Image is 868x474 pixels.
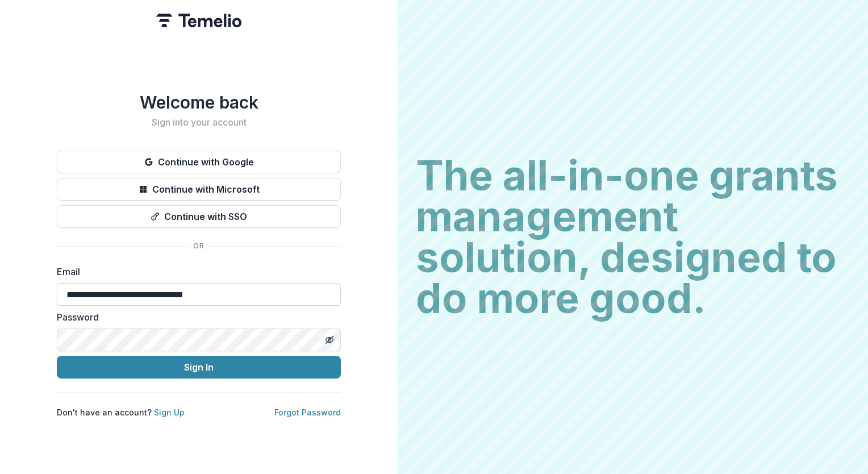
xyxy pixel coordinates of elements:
[57,92,341,113] h1: Welcome back
[57,310,334,324] label: Password
[57,178,341,201] button: Continue with Microsoft
[57,406,185,418] p: Don't have an account?
[57,151,341,173] button: Continue with Google
[57,205,341,228] button: Continue with SSO
[154,408,185,417] a: Sign Up
[320,331,339,349] button: Toggle password visibility
[57,117,341,128] h2: Sign into your account
[156,14,241,27] img: Temelio
[57,356,341,379] button: Sign In
[57,265,334,278] label: Email
[274,408,341,417] a: Forgot Password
